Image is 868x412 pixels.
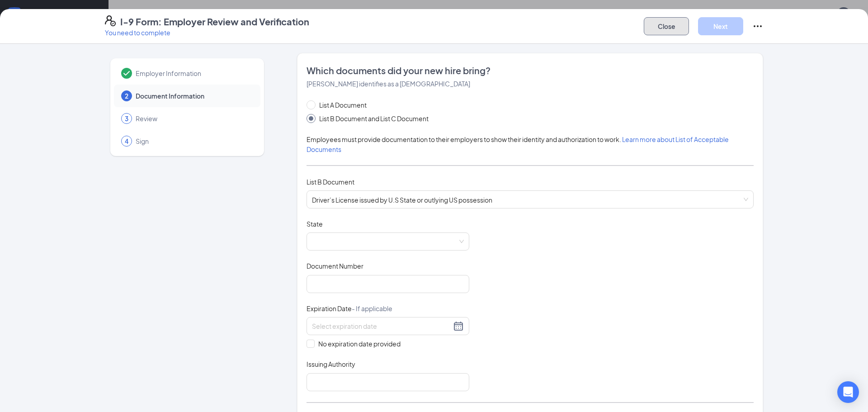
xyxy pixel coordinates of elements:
[315,339,404,349] span: No expiration date provided
[105,28,309,37] p: You need to complete
[136,69,251,78] span: Employer Information
[312,191,748,208] span: Driver’s License issued by U.S State or outlying US possession
[307,135,729,153] span: Employees must provide documentation to their employers to show their identity and authorization ...
[644,17,689,35] button: Close
[307,219,323,228] span: State
[125,91,128,100] span: 2
[121,68,132,79] svg: Checkmark
[136,91,251,100] span: Document Information
[307,80,470,88] span: [PERSON_NAME] identifies as a [DEMOGRAPHIC_DATA]
[105,15,116,26] svg: FormI9EVerifyIcon
[316,114,432,123] span: List B Document and List C Document
[307,261,363,270] span: Document Number
[837,381,859,403] div: Open Intercom Messenger
[307,304,392,313] span: Expiration Date
[125,114,128,123] span: 3
[307,64,754,77] span: Which documents did your new hire bring?
[307,178,354,186] span: List B Document
[352,304,392,313] span: - If applicable
[136,137,251,146] span: Sign
[312,321,451,331] input: Select expiration date
[307,360,355,369] span: Issuing Authority
[698,17,743,35] button: Next
[125,137,128,146] span: 4
[120,15,309,28] h4: I-9 Form: Employer Review and Verification
[136,114,251,123] span: Review
[316,100,370,110] span: List A Document
[752,21,763,32] svg: Ellipses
